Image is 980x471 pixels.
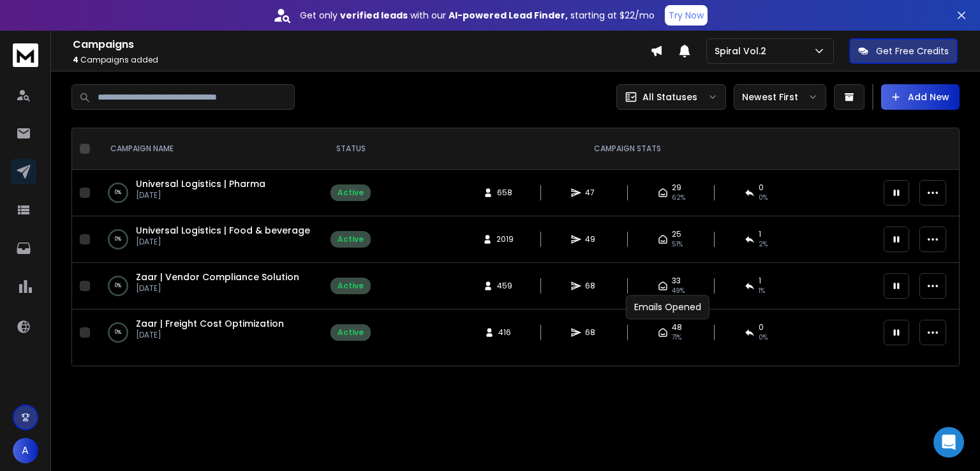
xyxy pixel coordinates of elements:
span: 2 % [759,239,768,250]
p: 0 % [115,233,121,246]
div: Active [338,327,364,338]
span: 33 [672,276,681,286]
th: CAMPAIGN NAME [95,128,323,170]
span: 68 [585,281,598,291]
span: 25 [672,229,681,239]
span: 1 [759,276,761,286]
span: 1 % [759,286,765,296]
a: Universal Logistics | Food & beverage [136,224,310,237]
th: STATUS [323,128,378,170]
div: Active [338,281,364,291]
p: Get Free Credits [876,45,949,57]
td: 0%Universal Logistics | Food & beverage[DATE] [95,216,323,263]
strong: AI-powered Lead Finder, [449,9,568,22]
span: 0 % [759,333,768,343]
span: 62 % [672,193,685,203]
div: Emails Opened [626,295,709,319]
div: Active [338,188,364,198]
span: 51 % [672,239,683,250]
span: 4 [73,54,78,65]
p: 0 % [115,186,121,199]
p: 0 % [115,280,121,292]
td: 0%Zaar | Vendor Compliance Solution[DATE] [95,263,323,310]
span: 1 [759,229,761,239]
p: 0 % [115,326,121,339]
span: 48 [672,322,682,333]
div: Active [338,234,364,244]
span: 47 [585,188,598,198]
span: 0 % [759,193,768,203]
p: Get only with our starting at $22/mo [300,9,655,22]
p: [DATE] [136,190,265,200]
p: [DATE] [136,237,310,247]
td: 0%Zaar | Freight Cost Optimization[DATE] [95,310,323,356]
p: All Statuses [642,91,697,103]
span: 49 [585,234,598,244]
button: A [13,438,38,463]
img: logo [13,43,38,67]
span: 29 [672,183,681,193]
a: Zaar | Vendor Compliance Solution [136,271,299,283]
button: Add New [881,84,960,110]
span: 49 % [672,286,685,296]
div: Open Intercom Messenger [933,427,964,458]
span: 416 [498,327,511,338]
p: Try Now [669,9,704,22]
strong: verified leads [340,9,408,22]
th: CAMPAIGN STATS [378,128,876,170]
p: Campaigns added [73,55,650,65]
span: 71 % [672,333,681,343]
h1: Campaigns [73,37,650,52]
span: 68 [585,327,598,338]
button: Newest First [734,84,826,110]
button: Try Now [665,5,708,26]
p: Spiral Vol.2 [715,45,771,57]
p: [DATE] [136,283,299,294]
span: 459 [497,281,512,291]
td: 0%Universal Logistics | Pharma[DATE] [95,170,323,216]
p: [DATE] [136,330,284,340]
a: Universal Logistics | Pharma [136,177,265,190]
span: 658 [497,188,512,198]
span: 2019 [496,234,514,244]
span: 0 [759,322,764,333]
span: 0 [759,183,764,193]
button: Get Free Credits [849,38,958,64]
a: Zaar | Freight Cost Optimization [136,317,284,330]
